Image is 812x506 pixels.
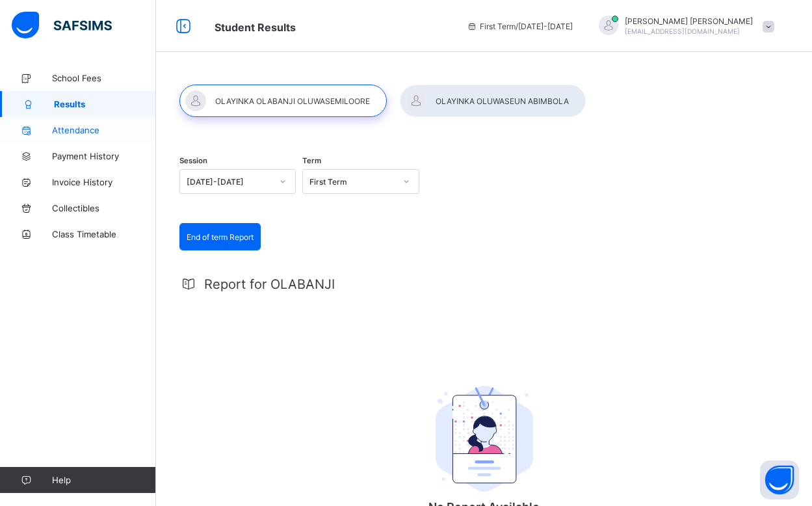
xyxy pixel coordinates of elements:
span: Collectibles [52,203,156,213]
span: Results [54,99,156,109]
button: Open asap [760,460,799,499]
div: [DATE]-[DATE] [187,177,272,187]
span: Class Timetable [52,229,156,239]
span: Term [302,156,321,165]
div: First Term [309,177,395,187]
span: End of term Report [187,232,254,242]
span: Report for OLABANJI [204,276,335,292]
img: student.207b5acb3037b72b59086e8b1a17b1d0.svg [436,386,533,492]
span: Attendance [52,125,156,135]
span: [PERSON_NAME] [PERSON_NAME] [625,16,753,26]
span: Session [179,156,207,165]
span: Help [52,475,155,485]
span: School Fees [52,73,156,83]
span: Payment History [52,151,156,161]
span: Student Results [215,21,296,34]
img: safsims [12,12,112,39]
span: [EMAIL_ADDRESS][DOMAIN_NAME] [625,27,740,35]
span: Invoice History [52,177,156,187]
span: session/term information [467,21,573,31]
div: OLAYINKAOLAYINKA [586,16,781,37]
